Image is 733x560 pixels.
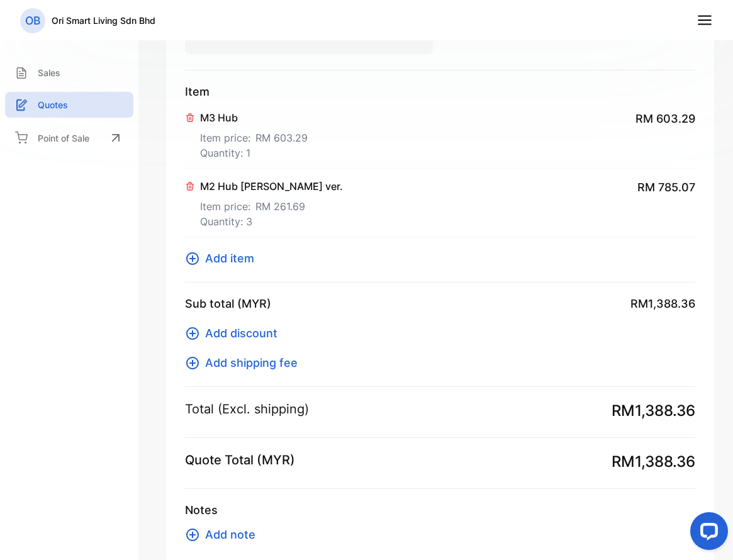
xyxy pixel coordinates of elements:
p: Notes [185,501,695,518]
p: Point of Sale [38,132,89,145]
p: Item price: [200,194,343,214]
p: Quote Total (MYR) [185,451,295,469]
p: Quotes [38,98,68,111]
p: Quantity: 1 [200,145,308,160]
p: Quantity: 3 [200,214,343,229]
p: M2 Hub [PERSON_NAME] ver. [200,179,343,194]
p: Item price: [200,125,308,145]
span: RM 785.07 [637,179,695,196]
span: RM 261.69 [255,199,305,214]
a: Sales [5,60,133,86]
button: Add note [185,526,263,543]
p: Sales [38,66,60,79]
span: RM1,388.36 [612,400,695,422]
button: Add discount [185,325,285,342]
span: RM 603.29 [255,130,308,145]
span: Add note [205,526,255,543]
button: Add shipping fee [185,354,305,371]
span: Add shipping fee [205,354,298,371]
a: Quotes [5,92,133,118]
p: Total (Excl. shipping) [185,400,309,418]
p: Ori Smart Living Sdn Bhd [52,14,155,27]
a: Point of Sale [5,124,133,152]
p: OB [25,13,40,29]
span: RM1,388.36 [630,295,695,312]
span: RM1,388.36 [612,451,695,473]
p: Sub total (MYR) [185,295,271,312]
button: Add item [185,250,262,267]
p: Item [185,83,695,100]
span: Add discount [205,325,277,342]
span: RM 603.29 [635,110,695,127]
span: Add item [205,250,254,267]
iframe: LiveChat chat widget [680,507,733,560]
p: M3 Hub [200,110,308,125]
